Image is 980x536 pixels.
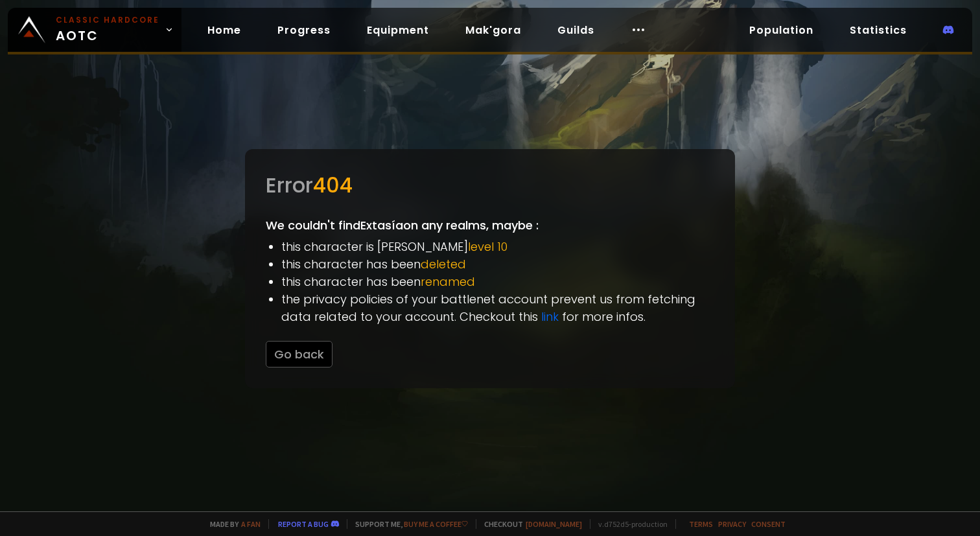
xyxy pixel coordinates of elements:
span: v. d752d5 - production [590,519,668,529]
a: Go back [266,346,332,362]
span: renamed [421,274,475,290]
a: Mak'gora [455,17,531,43]
div: Error [266,170,714,201]
a: Equipment [356,17,439,43]
a: Home [197,17,251,43]
a: Privacy [718,519,746,529]
span: AOTC [56,14,159,45]
span: level 10 [468,239,507,255]
span: Checkout [476,519,582,529]
li: this character is [PERSON_NAME] [281,238,714,255]
li: this character has been [281,255,714,273]
span: deleted [421,256,466,272]
a: Report a bug [278,519,329,529]
a: [DOMAIN_NAME] [526,519,582,529]
a: Progress [267,17,341,43]
span: Made by [202,519,261,529]
a: Buy me a coffee [404,519,468,529]
a: Terms [689,519,713,529]
span: 404 [313,170,353,200]
li: the privacy policies of your battlenet account prevent us from fetching data related to your acco... [281,290,714,325]
a: Guilds [547,17,605,43]
span: Support me, [347,519,468,529]
small: Classic Hardcore [56,14,159,26]
a: Classic HardcoreAOTC [8,8,181,52]
a: Consent [751,519,786,529]
a: Population [739,17,824,43]
div: We couldn't find Extasía on any realms, maybe : [245,149,735,388]
a: a fan [241,519,261,529]
button: Go back [266,341,332,367]
a: Statistics [839,17,917,43]
a: link [541,309,559,325]
li: this character has been [281,273,714,290]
